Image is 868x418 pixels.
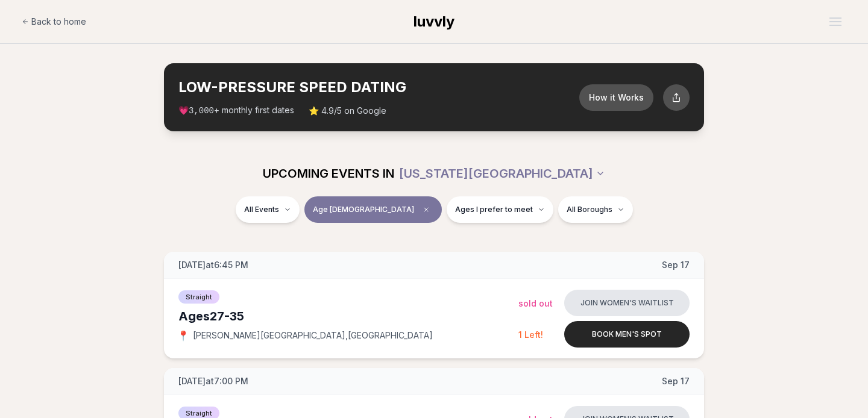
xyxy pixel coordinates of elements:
span: 📍 [178,331,188,340]
span: Back to home [31,16,86,28]
span: Age [DEMOGRAPHIC_DATA] [313,205,414,214]
span: Clear age [419,202,433,217]
button: [US_STATE][GEOGRAPHIC_DATA] [399,160,605,187]
h2: LOW-PRESSURE SPEED DATING [178,78,579,97]
span: [DATE] at 6:45 PM [178,259,248,271]
button: How it Works [579,84,653,111]
a: luvvly [414,12,454,31]
iframe: Intercom live chat [827,377,856,406]
span: UPCOMING EVENTS IN [263,165,394,182]
button: Book men's spot [564,321,690,348]
div: Ages 27-35 [178,308,518,325]
span: Straight [178,290,219,304]
span: All Boroughs [567,205,612,214]
span: Sep 17 [662,375,690,387]
button: Open menu [825,13,846,31]
span: ⭐ 4.9/5 on Google [309,105,386,117]
span: Sold Out [518,298,553,308]
button: All Events [236,196,300,223]
button: Age [DEMOGRAPHIC_DATA]Clear age [304,196,442,223]
button: Join women's waitlist [564,290,690,316]
button: Ages I prefer to meet [447,196,553,223]
span: 1 Left! [518,329,543,340]
span: Sep 17 [662,259,690,271]
span: 💗 + monthly first dates [178,104,294,117]
button: All Boroughs [558,196,633,223]
span: Ages I prefer to meet [455,205,533,214]
a: Back to home [22,10,86,34]
span: All Events [244,205,279,214]
span: [DATE] at 7:00 PM [178,375,248,387]
span: luvvly [414,13,454,30]
span: [PERSON_NAME][GEOGRAPHIC_DATA] , [GEOGRAPHIC_DATA] [193,329,433,342]
span: 3,000 [189,106,214,116]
